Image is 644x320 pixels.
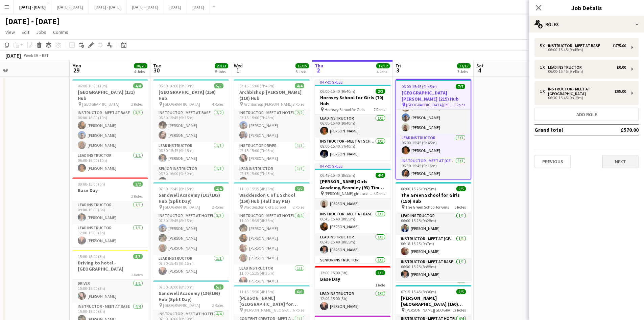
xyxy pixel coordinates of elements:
[72,280,148,303] app-card-role: Driver1/115:00-18:00 (3h)[PERSON_NAME]
[153,79,229,179] app-job-card: 06:30-16:00 (9h30m)5/5[GEOGRAPHIC_DATA] (150) Hub [GEOGRAPHIC_DATA]4 RolesInstructor - Meet at Ba...
[239,83,275,88] span: 07:15-15:00 (7h45m)
[133,254,143,259] span: 5/5
[72,224,148,247] app-card-role: Lead Instructor1/112:00-15:00 (3h)[PERSON_NAME]
[133,182,143,187] span: 2/2
[153,212,229,255] app-card-role: Instructor - Meet at Hotel3/307:30-15:45 (8h15m)[PERSON_NAME][PERSON_NAME][PERSON_NAME]
[153,165,229,188] app-card-role: Senior Instructor1/106:30-16:00 (9h30m)[PERSON_NAME]
[215,69,228,74] div: 5 Jobs
[529,16,644,33] div: Roles
[534,108,639,121] button: Add role
[454,205,466,210] span: 5 Roles
[233,66,243,74] span: 1
[598,124,639,135] td: £570.00
[131,194,143,199] span: 2 Roles
[315,163,390,263] div: In progress06:45-15:40 (8h55m)4/4[PERSON_NAME] Girls Academy, Bromley (93) Time Attack [PERSON_NA...
[456,289,466,294] span: 5/5
[315,187,390,210] app-card-role: Content Creator - Meet at Base1/106:45-15:40 (8h55m)[PERSON_NAME]
[396,295,471,307] h3: [PERSON_NAME][GEOGRAPHIC_DATA] (160) Hub
[244,307,293,313] span: [PERSON_NAME][GEOGRAPHIC_DATA] for Boys
[153,290,229,302] h3: Sandwell Academy (136/106) Hub (Split Day)
[617,65,626,70] div: £0.00
[131,272,143,277] span: 2 Roles
[163,303,200,308] span: [GEOGRAPHIC_DATA]
[234,192,310,204] h3: Waddesdon C of E School (150) Hub (Half Day PM)
[540,70,626,73] div: 06:00-15:45 (9h45m)
[320,89,355,94] span: 06:00-15:40 (9h40m)
[396,281,471,304] app-card-role: Instructor - Meet at [GEOGRAPHIC_DATA]1/1
[163,205,200,210] span: [GEOGRAPHIC_DATA]
[72,201,148,224] app-card-role: Lead Instructor1/109:00-15:00 (6h)[PERSON_NAME]
[376,270,385,275] span: 1/1
[239,186,275,191] span: 11:00-15:35 (4h35m)
[529,3,644,12] h3: Job Details
[131,102,143,107] span: 2 Roles
[376,89,385,94] span: 2/2
[82,102,119,107] span: [GEOGRAPHIC_DATA]
[315,256,390,279] app-card-role: Senior Instructor1/106:45-15:40 (8h55m)
[396,79,471,179] div: 06:00-15:45 (9h45m)7/7[GEOGRAPHIC_DATA][PERSON_NAME] (215) Hub [GEOGRAPHIC_DATA][PERSON_NAME]3 Ro...
[78,182,105,187] span: 09:00-15:00 (6h)
[153,109,229,142] app-card-role: Instructor - Meet at Base2/206:30-15:45 (9h15m)[PERSON_NAME][PERSON_NAME]
[457,63,471,68] span: 17/17
[314,66,323,74] span: 2
[401,186,436,191] span: 06:00-15:25 (9h25m)
[374,107,385,112] span: 2 Roles
[406,102,454,107] span: [GEOGRAPHIC_DATA][PERSON_NAME]
[602,155,639,168] button: Next
[244,205,286,210] span: Waddesdon C of E School
[540,65,548,70] div: 1 x
[72,79,148,175] app-job-card: 06:00-16:00 (10h)4/4[GEOGRAPHIC_DATA] (131) Hub [GEOGRAPHIC_DATA]2 RolesInstructor - Meet at Base...
[212,102,223,107] span: 4 Roles
[548,65,585,70] div: Lead Instructor
[534,155,571,168] button: Previous
[548,43,603,48] div: Instructor - Meet at Base
[51,0,89,14] button: [DATE] - [DATE]
[375,282,385,287] span: 1 Role
[212,205,223,210] span: 2 Roles
[234,109,310,142] app-card-role: Instructor - Meet at Hotel2/207:15-15:00 (7h45m)[PERSON_NAME][PERSON_NAME]
[134,63,147,68] span: 20/20
[72,109,148,152] app-card-role: Instructor - Meet at Base3/306:00-16:00 (10h)[PERSON_NAME][PERSON_NAME][PERSON_NAME]
[133,83,143,88] span: 4/4
[475,66,484,74] span: 4
[315,79,390,161] div: In progress06:00-15:40 (9h40m)2/2Hornsey School for Girls (70) Hub Hornsey School for Girls2 Role...
[315,114,390,137] app-card-role: Lead Instructor1/106:00-15:40 (9h40m)[PERSON_NAME]
[152,66,161,74] span: 30
[215,63,228,68] span: 23/23
[295,289,304,294] span: 6/6
[615,89,626,94] div: £95.00
[540,96,626,100] div: 06:30-15:45 (9h15m)
[153,63,161,69] span: Tue
[315,163,390,169] div: In progress
[540,43,548,48] div: 5 x
[402,84,437,89] span: 06:00-15:45 (9h45m)
[454,307,466,313] span: 2 Roles
[325,107,364,112] span: Hornsey School for Girls
[234,182,310,282] app-job-card: 11:00-15:35 (4h35m)5/5Waddesdon C of E School (150) Hub (Half Day PM) Waddesdon C of E School2 Ro...
[396,235,471,258] app-card-role: Instructor - Meet at [GEOGRAPHIC_DATA]1/106:18-15:25 (9h7m)[PERSON_NAME]
[33,28,49,37] a: Jobs
[22,29,29,35] span: Edit
[244,102,292,107] span: Archbishop [PERSON_NAME]
[401,289,436,294] span: 07:15-15:45 (8h30m)
[159,83,194,88] span: 06:30-16:00 (9h30m)
[14,0,51,14] button: [DATE] - [DATE]
[396,258,471,281] app-card-role: Instructor - Meet at Base1/106:30-15:25 (8h55m)[PERSON_NAME]
[295,83,304,88] span: 4/4
[126,0,164,14] button: [DATE] - [DATE]
[214,83,223,88] span: 5/5
[456,186,466,191] span: 5/5
[540,89,548,94] div: 1 x
[89,0,126,14] button: [DATE] - [DATE]
[36,29,46,35] span: Jobs
[315,276,390,282] h3: Base Day
[396,212,471,235] app-card-role: Lead Instructor1/106:00-15:25 (9h25m)[PERSON_NAME]
[153,89,229,101] h3: [GEOGRAPHIC_DATA] (150) Hub
[153,182,229,278] app-job-card: 07:30-15:45 (8h15m)4/4Sandwell Academy (103/102) Hub (Split Day) [GEOGRAPHIC_DATA]2 RolesInstruct...
[396,134,471,157] app-card-role: Lead Instructor1/106:00-15:45 (9h45m)[PERSON_NAME]
[613,43,626,48] div: £475.00
[72,260,148,272] h3: Driving to hotel - [GEOGRAPHIC_DATA]
[315,63,323,69] span: Thu
[396,157,471,180] app-card-role: Instructor - Meet at [GEOGRAPHIC_DATA]1/106:30-15:45 (9h15m)[PERSON_NAME]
